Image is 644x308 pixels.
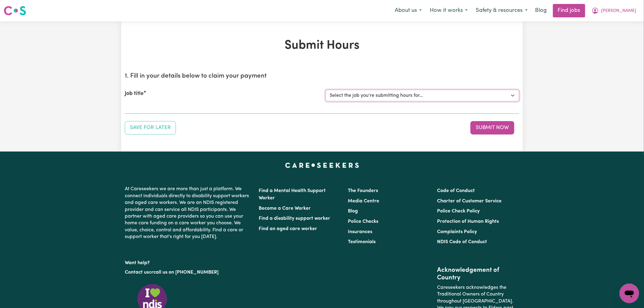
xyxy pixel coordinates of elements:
button: How it works [426,4,472,17]
h2: Acknowledgement of Country [437,267,519,282]
p: or [125,267,251,278]
iframe: Button to launch messaging window [620,284,639,303]
a: Careseekers home page [285,163,359,167]
a: Protection of Human Rights [437,219,499,224]
a: Blog [532,4,551,17]
a: Media Centre [348,199,379,204]
a: call us on [PHONE_NUMBER] [153,270,219,275]
a: Careseekers logo [4,4,26,18]
a: Find a Mental Health Support Worker [259,188,326,201]
button: Safety & resources [472,4,532,17]
a: Find a disability support worker [259,216,330,221]
label: Job title [125,90,144,98]
p: At Careseekers we are more than just a platform. We connect individuals directly to disability su... [125,183,251,243]
a: Code of Conduct [437,188,475,193]
button: Submit your job report [471,121,514,135]
a: NDIS Code of Conduct [437,240,487,244]
p: Want help? [125,257,251,266]
a: Police Check Policy [437,209,480,214]
a: Find an aged care worker [259,226,317,231]
button: Save your job report [125,121,176,135]
img: Careseekers logo [4,5,26,16]
a: The Founders [348,188,378,193]
a: Charter of Customer Service [437,199,502,204]
a: Complaints Policy [437,229,477,234]
a: Insurances [348,229,372,234]
a: Find jobs [553,4,585,17]
a: Become a Care Worker [259,206,311,211]
a: Police Checks [348,219,378,224]
a: Contact us [125,270,149,275]
a: Blog [348,209,358,214]
button: My Account [588,4,640,17]
h1: Submit Hours [125,38,519,53]
span: [PERSON_NAME] [601,8,636,14]
h2: 1. Fill in your details below to claim your payment [125,72,519,80]
button: About us [391,4,426,17]
a: Testimonials [348,240,376,244]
